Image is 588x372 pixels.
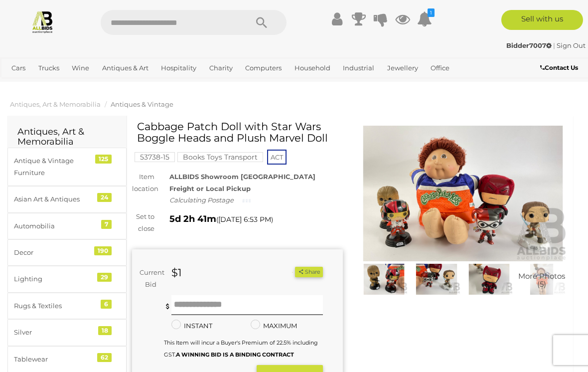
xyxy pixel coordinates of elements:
a: Hospitality [157,60,200,76]
a: Wine [68,60,93,76]
strong: 5d 2h 41m [169,213,216,224]
span: ( ) [216,215,273,223]
a: Sign Out [557,41,586,49]
div: Item location [125,171,162,194]
div: 125 [95,155,112,164]
a: Rugs & Textiles 6 [7,293,127,319]
div: 62 [97,353,112,362]
div: Tablewear [14,354,96,365]
a: Sell with us [501,10,583,30]
div: Current Bid [132,267,164,290]
img: Cabbage Patch Doll with Star Wars Boggle Heads and Plush Marvel Doll [518,264,566,295]
i: Calculating Postage [169,196,234,204]
h2: Antiques, Art & Memorabilia [17,127,117,147]
button: Search [237,10,287,35]
b: Contact Us [540,64,578,71]
img: small-loading.gif [243,198,251,203]
a: Jewellery [383,60,422,76]
b: A WINNING BID IS A BINDING CONTRACT [176,351,294,358]
div: Set to close [125,211,162,234]
li: Watch this item [284,267,294,277]
mark: 53738-15 [135,152,175,162]
a: Books Toys Transport [177,153,263,161]
span: More Photos (5) [518,272,565,288]
a: Bidder7007 [506,41,553,49]
a: [GEOGRAPHIC_DATA] [41,76,120,93]
div: Asian Art & Antiques [14,193,96,205]
a: Charity [205,60,237,76]
a: Antiques & Art [98,60,152,76]
img: Allbids.com.au [31,10,54,33]
div: 18 [98,326,112,335]
a: Trucks [34,60,63,76]
img: Cabbage Patch Doll with Star Wars Boggle Heads and Plush Marvel Doll [413,264,460,295]
div: Decor [14,247,96,258]
span: [DATE] 6:53 PM [218,215,271,224]
img: Cabbage Patch Doll with Star Wars Boggle Heads and Plush Marvel Doll [465,264,513,295]
div: 24 [97,193,112,202]
a: Computers [241,60,286,76]
a: More Photos(5) [518,264,566,295]
div: 7 [101,220,112,229]
a: Contact Us [540,62,581,73]
a: Industrial [339,60,378,76]
label: MAXIMUM [251,320,297,332]
div: 6 [101,300,112,309]
label: INSTANT [171,320,212,332]
a: Cars [7,60,29,76]
a: Automobilia 7 [7,213,127,239]
div: 29 [97,273,112,282]
a: Antiques & Vintage [111,100,173,108]
div: Rugs & Textiles [14,300,96,312]
img: Cabbage Patch Doll with Star Wars Boggle Heads and Plush Marvel Doll [360,264,408,295]
span: ACT [267,150,287,165]
a: Office [427,60,453,76]
strong: Bidder7007 [506,41,552,49]
a: Asian Art & Antiques 24 [7,186,127,212]
a: Silver 18 [7,319,127,346]
a: Antique & Vintage Furniture 125 [7,148,127,186]
a: Sports [7,76,36,93]
a: Lighting 29 [7,266,127,292]
strong: $1 [171,266,182,279]
div: Lighting [14,273,96,285]
img: Cabbage Patch Doll with Star Wars Boggle Heads and Plush Marvel Doll [358,126,569,261]
h1: Cabbage Patch Doll with Star Wars Boggle Heads and Plush Marvel Doll [137,121,340,144]
a: Decor 190 [7,239,127,266]
div: 190 [94,246,112,255]
i: 1 [428,8,435,17]
div: Silver [14,327,96,338]
a: 1 [417,10,432,28]
button: Share [295,267,322,277]
small: This Item will incur a Buyer's Premium of 22.5% including GST. [164,339,318,358]
a: Antiques, Art & Memorabilia [10,100,101,108]
div: Antique & Vintage Furniture [14,155,96,179]
div: Automobilia [14,220,96,232]
a: Household [291,60,334,76]
a: 53738-15 [135,153,175,161]
span: | [553,41,555,49]
mark: Books Toys Transport [177,152,263,162]
strong: Freight or Local Pickup [169,185,251,192]
strong: ALLBIDS Showroom [GEOGRAPHIC_DATA] [169,173,315,181]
